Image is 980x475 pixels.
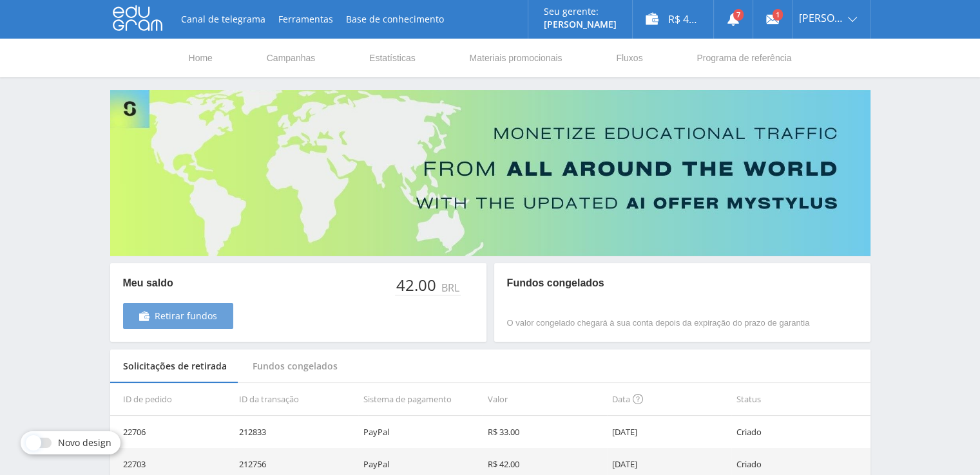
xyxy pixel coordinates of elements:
th: ID da transação [234,383,358,416]
th: Sistema de pagamento [358,383,483,416]
a: Estatísticas [368,39,417,77]
td: 22706 [110,416,235,448]
span: Retirar fundos [155,311,217,321]
td: R$ 33.00 [483,416,607,448]
td: Criado [731,416,870,448]
a: Campanhas [265,39,317,77]
div: Fundos congelados [240,349,351,384]
span: Novo design [58,438,111,448]
p: Fundos congelados [507,276,810,290]
td: PayPal [358,416,483,448]
p: [PERSON_NAME] [544,19,617,30]
p: Meu saldo [123,276,233,290]
div: 42.00 [395,276,439,294]
th: Data [607,383,731,416]
img: Banner [110,90,870,256]
a: Programa de referência [695,39,793,77]
div: BRL [439,282,461,293]
p: O valor congelado chegará à sua conta depois da expiração do prazo de garantia [507,317,810,329]
td: 212833 [234,416,358,448]
a: Home [187,39,214,77]
p: Seu gerente: [544,6,617,17]
span: [PERSON_NAME] [799,13,844,23]
th: ID de pedido [110,383,235,416]
a: Retirar fundos [123,303,233,329]
div: Solicitações de retirada [110,349,240,384]
a: Materiais promocionais [468,39,563,77]
td: [DATE] [607,416,731,448]
th: Status [731,383,870,416]
th: Valor [483,383,607,416]
a: Fluxos [615,39,644,77]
